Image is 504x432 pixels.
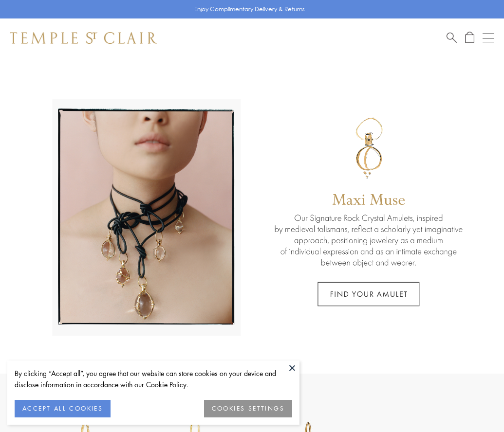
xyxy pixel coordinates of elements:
img: Temple St. Clair [10,32,157,44]
a: Open Shopping Bag [465,32,474,44]
button: Open navigation [483,32,494,44]
a: Search [447,32,457,44]
button: ACCEPT ALL COOKIES [15,400,111,417]
button: COOKIES SETTINGS [204,400,292,417]
div: By clicking “Accept all”, you agree that our website can store cookies on your device and disclos... [15,368,292,390]
p: Enjoy Complimentary Delivery & Returns [194,4,305,14]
